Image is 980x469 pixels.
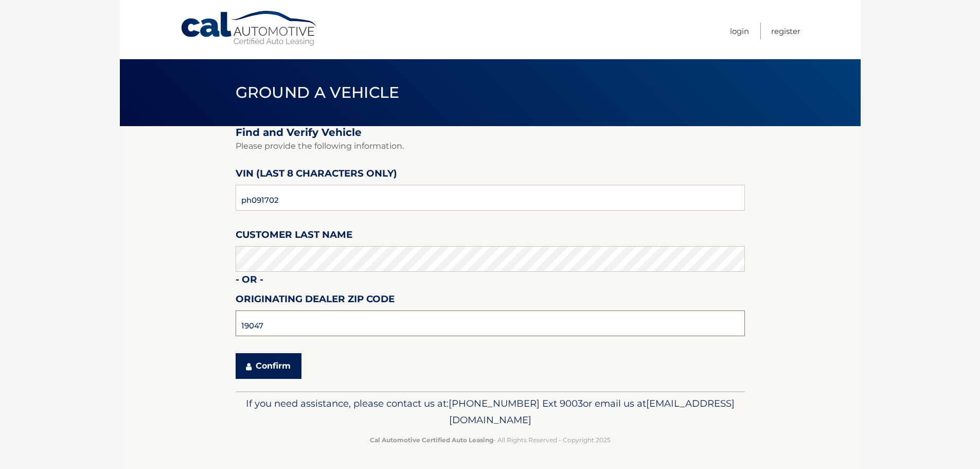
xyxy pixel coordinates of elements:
span: [PHONE_NUMBER] Ext 9003 [449,397,583,409]
p: If you need assistance, please contact us at: or email us at [242,395,738,428]
h2: Find and Verify Vehicle [236,126,745,139]
span: Ground a Vehicle [236,83,400,102]
strong: Cal Automotive Certified Auto Leasing [370,436,493,444]
label: Customer Last Name [236,227,352,246]
label: VIN (last 8 characters only) [236,166,397,185]
a: Login [730,23,749,40]
label: Originating Dealer Zip Code [236,291,395,310]
p: Please provide the following information. [236,139,745,153]
button: Confirm [236,353,301,379]
a: Cal Automotive [180,10,319,47]
p: - All Rights Reserved - Copyright 2025 [242,435,738,445]
a: Register [771,23,800,40]
label: - or - [236,272,263,291]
